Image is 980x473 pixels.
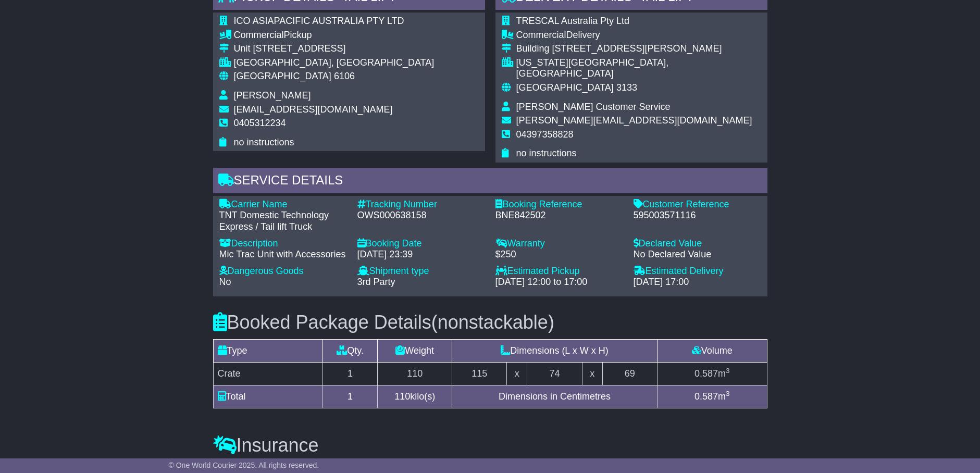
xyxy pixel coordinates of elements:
[378,339,452,362] td: Weight
[219,199,347,210] div: Carrier Name
[634,249,761,260] div: No Declared Value
[634,199,761,210] div: Customer Reference
[213,339,322,362] td: Type
[657,339,767,362] td: Volume
[322,362,377,385] td: 1
[516,30,566,40] span: Commercial
[452,385,658,408] td: Dimensions in Centimetres
[213,312,767,333] h3: Booked Package Details
[234,71,331,81] span: [GEOGRAPHIC_DATA]
[495,238,623,250] div: Warranty
[357,249,485,260] div: [DATE] 23:39
[219,238,347,250] div: Description
[616,82,637,93] span: 3133
[394,391,410,402] span: 110
[495,210,623,221] div: BNE842502
[357,210,485,221] div: OWS000638158
[234,118,286,128] span: 0405312234
[378,385,452,408] td: kilo(s)
[219,210,347,232] div: TNT Domestic Technology Express / Tail lift Truck
[234,104,393,115] span: [EMAIL_ADDRESS][DOMAIN_NAME]
[507,362,527,385] td: x
[516,43,761,55] div: Building [STREET_ADDRESS][PERSON_NAME]
[516,82,614,93] span: [GEOGRAPHIC_DATA]
[657,362,767,385] td: m
[516,129,574,140] span: 04397358828
[322,385,377,408] td: 1
[602,362,657,385] td: 69
[726,390,730,397] sup: 3
[694,391,718,402] span: 0.587
[234,137,294,147] span: no instructions
[234,90,311,101] span: [PERSON_NAME]
[634,238,761,250] div: Declared Value
[452,339,658,362] td: Dimensions (L x W x H)
[516,30,761,41] div: Delivery
[169,461,319,469] span: © One World Courier 2025. All rights reserved.
[516,16,629,26] span: TRESCAL Australia Pty Ltd
[213,168,767,196] div: Service Details
[357,238,485,250] div: Booking Date
[634,210,761,221] div: 595003571116
[495,277,623,288] div: [DATE] 12:00 to 17:00
[516,57,761,80] div: [US_STATE][GEOGRAPHIC_DATA], [GEOGRAPHIC_DATA]
[495,249,623,260] div: $250
[516,148,577,158] span: no instructions
[219,266,347,277] div: Dangerous Goods
[495,199,623,210] div: Booking Reference
[516,115,752,126] span: [PERSON_NAME][EMAIL_ADDRESS][DOMAIN_NAME]
[634,266,761,277] div: Estimated Delivery
[234,16,404,26] span: ICO ASIAPACIFIC AUSTRALIA PTY LTD
[357,277,395,287] span: 3rd Party
[726,367,730,375] sup: 3
[213,435,767,456] h3: Insurance
[634,277,761,288] div: [DATE] 17:00
[213,385,322,408] td: Total
[234,57,435,69] div: [GEOGRAPHIC_DATA], [GEOGRAPHIC_DATA]
[357,199,485,210] div: Tracking Number
[334,71,355,81] span: 6106
[657,385,767,408] td: m
[694,368,718,379] span: 0.587
[322,339,377,362] td: Qty.
[219,249,347,260] div: Mic Trac Unit with Accessories
[378,362,452,385] td: 110
[431,312,554,333] span: (nonstackable)
[582,362,602,385] td: x
[452,362,507,385] td: 115
[516,102,671,112] span: [PERSON_NAME] Customer Service
[234,30,284,40] span: Commercial
[219,277,231,287] span: No
[213,362,322,385] td: Crate
[495,266,623,277] div: Estimated Pickup
[234,30,435,41] div: Pickup
[527,362,582,385] td: 74
[357,266,485,277] div: Shipment type
[234,43,435,55] div: Unit [STREET_ADDRESS]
